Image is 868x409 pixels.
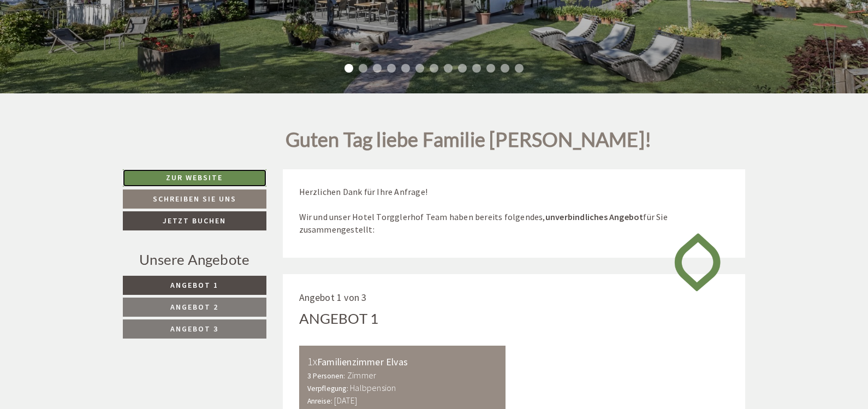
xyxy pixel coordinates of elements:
[170,324,218,334] span: Angebot 3
[307,384,348,393] small: Verpflegung:
[545,211,644,222] strong: unverbindliches Angebot
[347,370,376,381] b: Zimmer
[365,288,430,307] button: Senden
[123,169,266,187] a: Zur Website
[299,186,729,235] p: Herzlichen Dank für Ihre Anfrage! Wir und unser Hotel Torgglerhof Team haben bereits folgendes, f...
[299,309,379,329] div: Angebot 1
[299,291,367,304] span: Angebot 1 von 3
[307,354,317,368] b: 1x
[307,371,346,381] small: 3 Personen:
[286,129,652,156] h1: Guten Tag liebe Familie [PERSON_NAME]!
[123,211,266,230] a: Jetzt buchen
[123,250,266,270] div: Unsere Angebote
[307,396,333,406] small: Anreise:
[170,302,218,312] span: Angebot 2
[334,395,357,406] b: [DATE]
[666,223,729,301] img: image
[307,354,498,370] div: Familienzimmer Elvas
[350,382,396,393] b: Halbpension
[17,32,173,41] div: [GEOGRAPHIC_DATA]
[9,30,179,63] div: Guten Tag, wie können wir Ihnen helfen?
[195,9,235,27] div: [DATE]
[17,54,173,61] small: 11:59
[123,189,266,209] a: Schreiben Sie uns
[170,280,218,290] span: Angebot 1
